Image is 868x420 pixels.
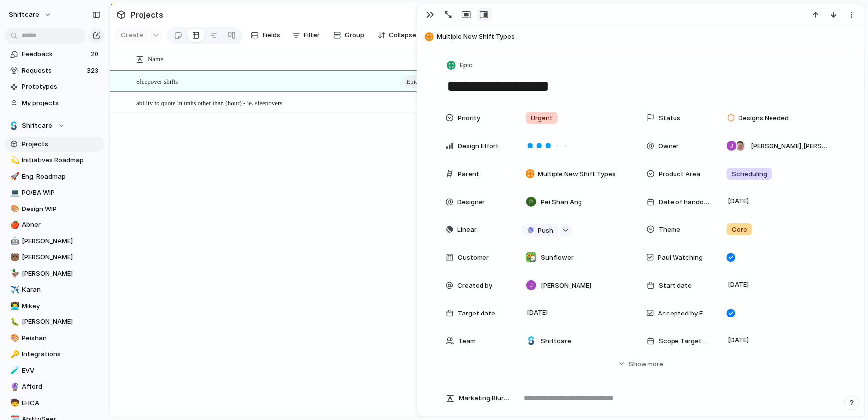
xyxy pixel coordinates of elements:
[458,141,499,151] span: Design Effort
[732,169,767,179] span: Scheduling
[437,32,860,42] span: Multiple New Shift Types
[22,66,84,76] span: Requests
[10,365,17,376] div: 🧪
[5,282,104,297] a: ✈️Karan
[5,299,104,314] a: 👨‍💻Mikey
[22,220,101,230] span: Abner
[22,204,101,214] span: Design WIP
[10,397,17,409] div: 🧒
[9,236,19,246] button: 🤖
[9,349,19,359] button: 🔑
[739,113,789,123] span: Designs Needed
[751,141,827,151] span: [PERSON_NAME] , [PERSON_NAME]
[541,281,591,291] span: [PERSON_NAME]
[22,301,101,311] span: Mikey
[4,7,57,23] button: shiftcare
[136,75,178,87] span: Sleepover shifts
[22,236,101,246] span: [PERSON_NAME]
[304,30,320,40] span: Filter
[457,197,485,207] span: Designer
[5,363,104,378] a: 🧪EVV
[22,188,101,198] span: PO/BA WIP
[9,204,19,214] button: 🎨
[5,331,104,346] a: 🎨Peishan
[9,172,19,182] button: 🚀
[5,347,104,362] div: 🔑Integrations
[648,359,664,369] span: more
[5,96,104,110] a: My projects
[10,235,17,247] div: 🤖
[5,217,104,232] a: 🍎Abner
[10,349,17,360] div: 🔑
[9,155,19,165] button: 💫
[128,6,165,24] span: Projects
[22,349,101,359] span: Integrations
[460,60,473,70] span: Epic
[725,279,752,291] span: [DATE]
[22,155,101,165] span: Initiatives Roadmap
[328,27,370,43] button: Group
[22,398,101,408] span: EHCA
[406,75,418,89] span: Epic
[524,307,551,318] span: [DATE]
[5,202,104,216] a: 🎨Design WIP
[22,121,53,131] span: Shiftcare
[10,252,17,263] div: 🐻
[5,118,104,133] button: Shiftcare
[10,155,17,166] div: 💫
[522,224,558,237] button: Push
[5,250,104,265] a: 🐻[PERSON_NAME]
[10,284,17,296] div: ✈️
[5,234,104,249] a: 🤖[PERSON_NAME]
[9,10,39,20] span: shiftcare
[5,153,104,168] div: 💫Initiatives Roadmap
[22,317,101,327] span: [PERSON_NAME]
[5,266,104,281] a: 🦆[PERSON_NAME]
[10,316,17,328] div: 🐛
[445,58,476,73] button: Epic
[22,269,101,279] span: [PERSON_NAME]
[10,381,17,393] div: 🔮
[22,333,101,343] span: Peishan
[5,379,104,394] a: 🔮Afford
[374,27,421,43] button: Collapse
[5,79,104,94] a: Prototypes
[22,139,101,149] span: Projects
[148,54,163,64] span: Name
[9,398,19,408] button: 🧒
[659,281,692,291] span: Start date
[9,285,19,295] button: ✈️
[10,332,17,344] div: 🎨
[5,169,104,184] a: 🚀Eng. Roadmap
[658,309,710,318] span: Accepted by Engineering
[458,113,480,123] span: Priority
[538,169,616,179] span: Multiple New Shift Types
[458,309,495,318] span: Target date
[91,49,100,59] span: 20
[458,169,479,179] span: Parent
[659,336,710,346] span: Scope Target Date
[629,359,647,369] span: Show
[5,396,104,411] div: 🧒EHCA
[422,29,860,45] button: Multiple New Shift Types
[457,225,477,235] span: Linear
[659,197,710,207] span: Date of handover
[5,185,104,200] a: 💻PO/BA WIP
[458,253,489,263] span: Customer
[538,226,553,236] span: Push
[458,336,476,346] span: Team
[9,333,19,343] button: 🎨
[9,252,19,262] button: 🐻
[459,393,509,403] span: Marketing Blurb (15-20 Words)
[10,187,17,199] div: 💻
[22,82,101,92] span: Prototypes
